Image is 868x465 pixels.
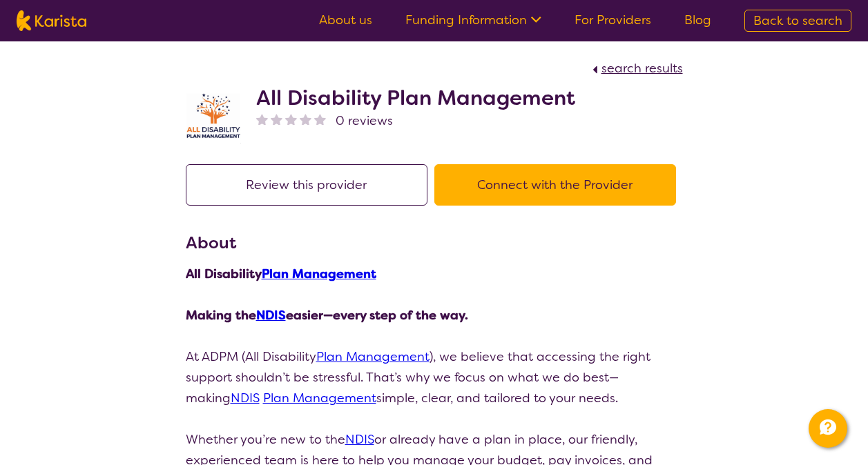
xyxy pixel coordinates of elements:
img: at5vqv0lot2lggohlylh.jpg [186,90,241,144]
button: Channel Menu [809,409,847,448]
a: NDIS [256,307,286,324]
h2: All Disability Plan Management [256,86,575,110]
h3: About [186,230,683,255]
span: search results [601,60,683,77]
a: Plan Management [263,390,376,406]
a: Plan Management [262,266,376,282]
a: Back to search [744,10,851,32]
strong: All Disability [186,266,376,282]
p: At ADPM (All Disability ), we believe that accessing the right support shouldn’t be stressful. Th... [186,346,683,408]
img: nonereviewstar [256,113,268,125]
img: nonereviewstar [271,113,282,125]
a: About us [319,12,372,28]
a: NDIS [231,390,260,406]
a: search results [589,60,683,77]
strong: Making the easier—every step of the way. [186,307,468,324]
a: Review this provider [186,177,434,193]
span: Back to search [753,12,842,29]
a: Blog [684,12,711,28]
span: 0 reviews [336,110,393,131]
a: Plan Management [316,348,430,365]
button: Connect with the Provider [434,164,676,206]
a: Connect with the Provider [434,177,683,193]
a: NDIS [345,431,374,448]
a: Funding Information [405,12,541,28]
img: nonereviewstar [285,113,297,125]
img: Karista logo [17,10,86,31]
img: nonereviewstar [300,113,311,125]
a: For Providers [575,12,651,28]
img: nonereviewstar [314,113,326,125]
button: Review this provider [186,164,427,206]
